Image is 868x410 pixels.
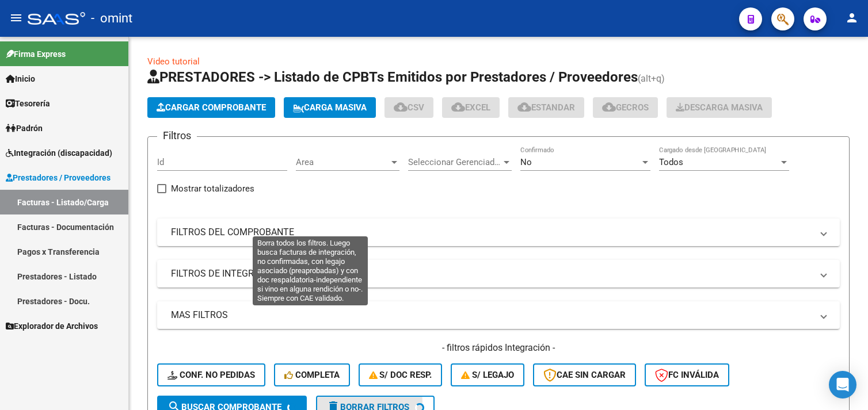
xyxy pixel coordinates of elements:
[451,102,490,113] span: EXCEL
[147,97,275,118] button: Cargar Comprobante
[9,11,23,25] mat-icon: menu
[296,157,389,167] span: Area
[167,370,255,380] span: Conf. no pedidas
[171,267,812,280] mat-panel-title: FILTROS DE INTEGRACION
[157,102,266,113] span: Cargar Comprobante
[284,370,340,380] span: Completa
[6,48,66,60] span: Firma Express
[157,301,840,329] mat-expansion-panel-header: MAS FILTROS
[157,260,840,288] mat-expansion-panel-header: FILTROS DE INTEGRACION
[147,56,200,67] a: Video tutorial
[394,100,408,114] mat-icon: cloud_download
[845,11,859,25] mat-icon: person
[638,73,665,84] span: (alt+q)
[6,171,111,184] span: Prestadores / Proveedores
[157,342,840,354] h4: - filtros rápidos Integración -
[533,363,636,386] button: CAE SIN CARGAR
[157,128,197,144] h3: Filtros
[442,97,500,118] button: EXCEL
[602,100,616,114] mat-icon: cloud_download
[543,370,626,380] span: CAE SIN CARGAR
[293,102,367,113] span: Carga Masiva
[517,102,575,113] span: Estandar
[157,219,840,246] mat-expansion-panel-header: FILTROS DEL COMPROBANTE
[394,102,424,113] span: CSV
[667,97,772,118] app-download-masive: Descarga masiva de comprobantes (adjuntos)
[147,69,638,85] span: PRESTADORES -> Listado de CPBTs Emitidos por Prestadores / Proveedores
[6,97,50,110] span: Tesorería
[461,370,514,380] span: S/ legajo
[157,363,265,386] button: Conf. no pedidas
[645,363,729,386] button: FC Inválida
[171,182,254,196] span: Mostrar totalizadores
[171,226,812,239] mat-panel-title: FILTROS DEL COMPROBANTE
[6,72,35,85] span: Inicio
[91,6,132,31] span: - omint
[517,100,531,114] mat-icon: cloud_download
[408,157,501,167] span: Seleccionar Gerenciador
[171,309,812,321] mat-panel-title: MAS FILTROS
[451,100,465,114] mat-icon: cloud_download
[6,320,98,332] span: Explorador de Archivos
[655,370,719,380] span: FC Inválida
[667,97,772,118] button: Descarga Masiva
[659,157,683,167] span: Todos
[602,102,649,113] span: Gecros
[6,147,112,159] span: Integración (discapacidad)
[451,363,524,386] button: S/ legajo
[369,370,432,380] span: S/ Doc Resp.
[384,97,433,118] button: CSV
[593,97,658,118] button: Gecros
[829,371,856,398] div: Open Intercom Messenger
[676,102,763,113] span: Descarga Masiva
[6,122,43,135] span: Padrón
[359,363,443,386] button: S/ Doc Resp.
[520,157,532,167] span: No
[274,363,350,386] button: Completa
[508,97,584,118] button: Estandar
[284,97,376,118] button: Carga Masiva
